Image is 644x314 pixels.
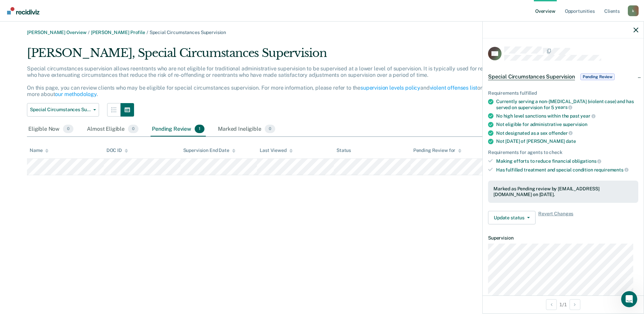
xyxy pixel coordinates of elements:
div: Currently serving a non-[MEDICAL_DATA] (violent case) and has served on supervision for 5 [496,99,638,110]
span: supervision [563,122,587,127]
div: Not [DATE] of [PERSON_NAME] [496,138,638,144]
span: offender [549,130,573,136]
div: DOC ID [106,148,128,153]
span: Special Circumstances Supervision [150,30,226,35]
div: Status [336,148,351,153]
iframe: Intercom live chat [621,291,637,307]
span: Special Circumstances Supervision [488,73,575,80]
dt: Supervision [488,235,638,241]
span: 0 [265,125,275,133]
div: 1 / 1 [483,295,644,313]
button: Next Opportunity [570,299,580,310]
div: Requirements for agents to check [488,150,638,155]
span: 0 [128,125,138,133]
a: our methodology [55,91,97,97]
div: Requirements fulfilled [488,90,638,96]
p: Special circumstances supervision allows reentrants who are not eligible for traditional administ... [27,65,504,98]
span: obligations [572,158,601,164]
div: Pending Review for [413,148,461,153]
div: Not designated as a sex [496,130,638,136]
span: / [145,30,150,35]
div: [PERSON_NAME], Special Circumstances Supervision [27,46,510,65]
span: Revert Changes [538,211,573,224]
a: supervision levels policy [360,85,420,91]
div: Marked as Pending review by [EMAIL_ADDRESS][DOMAIN_NAME] on [DATE]. [493,186,633,197]
div: Last Viewed [260,148,292,153]
div: Marked Ineligible [217,122,277,137]
div: Eligible Now [27,122,75,137]
span: 0 [63,125,73,133]
a: [PERSON_NAME] Profile [91,30,145,35]
span: requirements [594,167,629,172]
button: Profile dropdown button [628,5,639,16]
div: Name [30,148,49,153]
div: Almost Eligible [86,122,140,137]
div: Not eligible for administrative [496,122,638,127]
span: year [580,113,595,119]
span: years [555,104,572,110]
span: date [566,138,576,144]
span: 1 [195,125,204,133]
div: k [628,5,639,16]
div: Special Circumstances SupervisionPending Review [483,66,644,88]
img: Recidiviz [7,7,39,14]
button: Update status [488,211,536,224]
div: Has fulfilled treatment and special condition [496,167,638,173]
span: Special Circumstances Supervision [30,107,91,113]
div: Pending Review [151,122,206,137]
div: Making efforts to reduce financial [496,158,638,164]
span: Pending Review [580,73,615,80]
span: / [87,30,91,35]
div: Supervision End Date [183,148,235,153]
a: [PERSON_NAME] Overview [27,30,87,35]
a: violent offenses list [430,85,478,91]
div: No high level sanctions within the past [496,113,638,119]
button: Previous Opportunity [546,299,557,310]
